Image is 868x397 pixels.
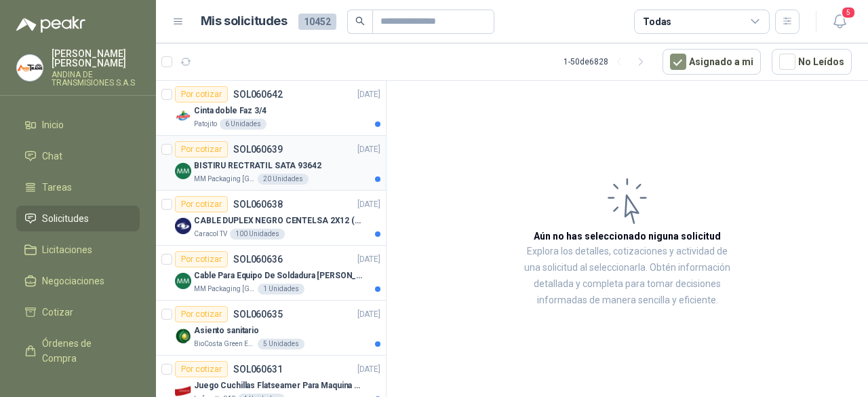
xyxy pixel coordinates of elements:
span: Negociaciones [42,273,104,288]
button: 5 [827,10,852,34]
a: Por cotizarSOL060642[DATE] Company LogoCinta doble Faz 3/4Patojito6 Unidades [156,81,386,136]
span: Solicitudes [42,211,89,226]
p: Patojito [194,119,217,130]
img: Company Logo [175,163,191,179]
div: Todas [643,14,671,29]
p: MM Packaging [GEOGRAPHIC_DATA] [194,174,255,185]
p: [DATE] [357,253,380,266]
img: Company Logo [175,108,191,124]
span: search [355,16,365,26]
img: Company Logo [17,55,43,81]
a: Tareas [16,174,140,200]
a: Por cotizarSOL060635[DATE] Company LogoAsiento sanitarioBioCosta Green Energy S.A.S5 Unidades [156,301,386,356]
a: Por cotizarSOL060639[DATE] Company LogoBISTIRU RECTRATIL SATA 93642MM Packaging [GEOGRAPHIC_DATA]... [156,136,386,191]
span: Órdenes de Compra [42,336,127,366]
img: Company Logo [175,218,191,234]
p: [DATE] [357,88,380,101]
span: 5 [841,6,856,19]
a: Negociaciones [16,268,140,294]
p: SOL060639 [233,145,283,154]
a: Por cotizarSOL060638[DATE] Company LogoCABLE DUPLEX NEGRO CENTELSA 2X12 (COLOR NEGRO)Caracol TV10... [156,191,386,246]
a: Por cotizarSOL060636[DATE] Company LogoCable Para Equipo De Soldadura [PERSON_NAME]MM Packaging [... [156,246,386,301]
span: Tareas [42,180,72,195]
span: Licitaciones [42,242,92,257]
div: Por cotizar [175,306,228,322]
p: MM Packaging [GEOGRAPHIC_DATA] [194,284,255,295]
p: [DATE] [357,308,380,321]
p: Caracol TV [194,229,227,240]
img: Logo peakr [16,16,85,33]
span: Chat [42,149,62,164]
div: 20 Unidades [258,174,309,185]
a: Licitaciones [16,237,140,263]
p: SOL060638 [233,200,283,209]
div: 1 Unidades [258,284,304,295]
p: [DATE] [357,143,380,156]
a: Solicitudes [16,206,140,231]
div: Por cotizar [175,86,228,102]
img: Company Logo [175,273,191,289]
p: CABLE DUPLEX NEGRO CENTELSA 2X12 (COLOR NEGRO) [194,214,363,227]
a: Inicio [16,112,140,138]
p: SOL060642 [233,90,283,99]
div: 1 - 50 de 6828 [564,51,652,73]
h1: Mis solicitudes [201,12,288,31]
p: [DATE] [357,363,380,376]
a: Chat [16,143,140,169]
a: Órdenes de Compra [16,330,140,371]
div: Por cotizar [175,141,228,157]
p: Asiento sanitario [194,324,259,337]
p: Cable Para Equipo De Soldadura [PERSON_NAME] [194,269,363,282]
p: Juego Cuchillas Flatseamer Para Maquina de Coser [194,379,363,392]
p: ANDINA DE TRANSMISIONES S.A.S [52,71,140,87]
span: 10452 [298,14,336,30]
div: 5 Unidades [258,339,304,349]
img: Company Logo [175,328,191,344]
p: SOL060636 [233,254,283,264]
p: SOL060631 [233,364,283,374]
span: Inicio [42,117,64,132]
p: SOL060635 [233,309,283,319]
a: Cotizar [16,299,140,325]
div: Por cotizar [175,196,228,212]
div: Por cotizar [175,251,228,267]
div: Por cotizar [175,361,228,377]
div: 6 Unidades [220,119,267,130]
h3: Aún no has seleccionado niguna solicitud [534,229,721,244]
p: BioCosta Green Energy S.A.S [194,339,255,349]
span: Cotizar [42,305,73,320]
button: No Leídos [772,49,852,75]
p: [PERSON_NAME] [PERSON_NAME] [52,49,140,68]
div: 100 Unidades [230,229,285,240]
button: Asignado a mi [663,49,761,75]
p: Cinta doble Faz 3/4 [194,105,267,117]
p: Explora los detalles, cotizaciones y actividad de una solicitud al seleccionarla. Obtén informaci... [522,244,732,309]
p: BISTIRU RECTRATIL SATA 93642 [194,159,321,172]
p: [DATE] [357,198,380,211]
